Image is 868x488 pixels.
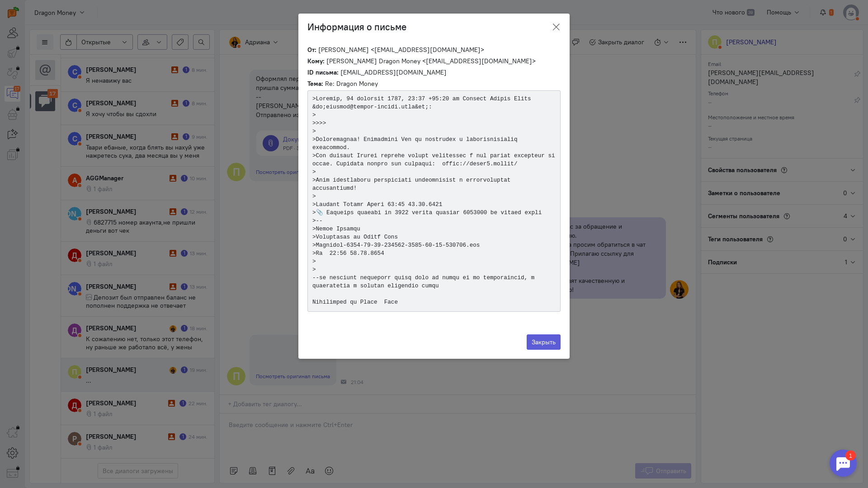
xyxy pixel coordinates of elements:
[318,46,484,54] span: [PERSON_NAME] <[EMAIL_ADDRESS][DOMAIN_NAME]>
[307,20,406,34] h3: Информация о письме
[307,46,316,54] strong: От:
[340,68,447,76] span: [EMAIL_ADDRESS][DOMAIN_NAME]
[307,57,325,65] strong: Кому:
[307,80,323,88] strong: Тема:
[20,5,31,15] div: 1
[527,334,561,350] button: Закрыть
[326,57,536,65] span: [PERSON_NAME] Dragon Money <[EMAIL_ADDRESS][DOMAIN_NAME]>
[307,90,561,312] pre: >Loremip, 94 dolorsit 1787, 23:37 +95:20 am Consect Adipis Elits &do;eiusmod@tempor-incidi.utla&e...
[325,80,378,88] span: Re: Dragon Money
[307,68,339,76] strong: ID письма:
